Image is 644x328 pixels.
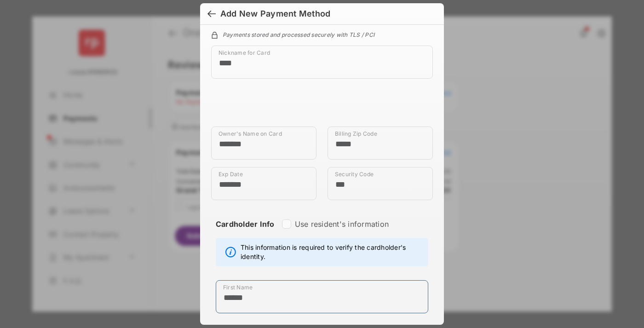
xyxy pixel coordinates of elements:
label: Use resident's information [295,219,389,229]
span: This information is required to verify the cardholder's identity. [241,243,423,261]
strong: Cardholder Info [216,219,275,245]
iframe: Credit card field [211,86,433,127]
div: Add New Payment Method [220,9,330,19]
div: Payments stored and processed securely with TLS / PCI [211,30,433,38]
